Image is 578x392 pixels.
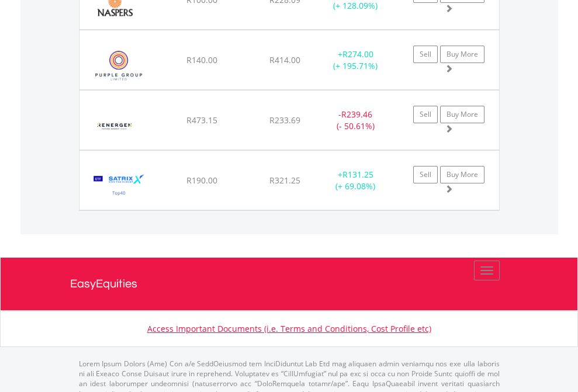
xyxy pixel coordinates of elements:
a: Buy More [440,166,484,183]
a: Sell [413,166,438,183]
div: - (- 50.61%) [319,109,392,132]
span: R274.00 [342,48,373,60]
span: R414.00 [269,54,300,65]
a: Buy More [440,46,484,63]
a: Sell [413,106,438,123]
span: R190.00 [186,175,217,186]
span: R473.15 [186,115,217,126]
a: Sell [413,46,438,63]
img: EQU.ZA.STX40.png [85,165,153,207]
div: + (+ 69.08%) [319,169,392,192]
a: EasyEquities [70,258,508,310]
span: R233.69 [269,115,300,126]
span: R321.25 [269,175,300,186]
a: Access Important Documents (i.e. Terms and Conditions, Cost Profile etc) [147,323,431,334]
span: R131.25 [342,169,373,180]
img: EQU.ZA.PPE.png [85,45,153,86]
a: Buy More [440,106,484,123]
div: + (+ 195.71%) [319,48,392,72]
span: R140.00 [186,54,217,65]
span: R239.46 [341,109,372,120]
img: EQU.ZA.REN.png [85,105,144,147]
